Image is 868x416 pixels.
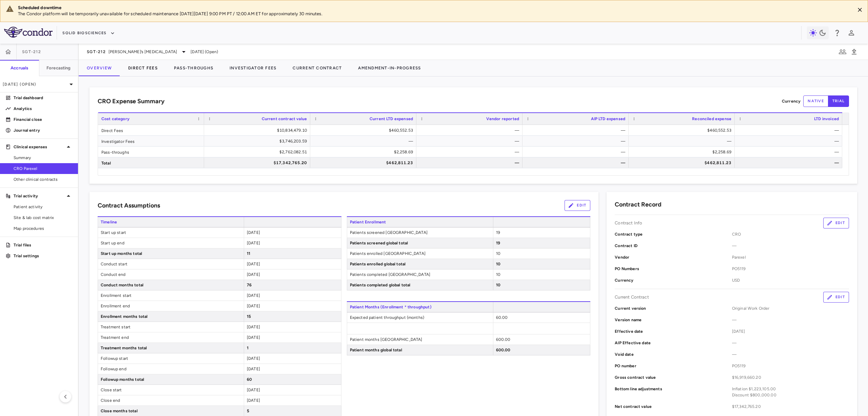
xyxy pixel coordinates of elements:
[247,335,260,340] span: [DATE]
[14,166,73,172] span: CRO Parexel
[108,49,177,55] span: [PERSON_NAME]’s [MEDICAL_DATA]
[591,116,625,121] span: AIP LTD expensed
[210,136,307,147] div: $3,746,203.59
[347,259,493,269] span: Patients enrolled global total
[262,116,307,121] span: Current contract value
[615,317,732,323] p: Version name
[14,193,64,199] p: Trial activity
[615,403,732,410] p: Net contract value
[496,348,511,352] span: 600.00
[823,218,849,228] button: Edit
[87,49,106,54] span: SGT-212
[98,406,244,416] span: Close months total
[347,227,493,238] span: Patients screened [GEOGRAPHIC_DATA]
[98,248,244,259] span: Start up months total
[347,345,493,355] span: Patient months global total
[496,262,500,266] span: 10
[247,314,251,319] span: 15
[14,155,73,161] span: Summary
[316,136,413,147] div: —
[732,340,849,346] span: —
[732,277,849,283] span: USD
[14,144,64,150] p: Clinical expenses
[732,305,849,311] span: Original Work Order
[316,147,413,157] div: $2,258.69
[422,147,519,157] div: —
[98,343,244,353] span: Treatment months total
[247,272,260,277] span: [DATE]
[732,254,849,260] span: Parexel
[221,60,284,76] button: Investigator Fees
[4,27,53,38] img: logo-full-SnFGN8VE.png
[635,136,731,147] div: —
[732,243,849,249] span: —
[14,215,73,221] span: Site & lab cost matrix
[615,231,732,237] p: Contract type
[732,374,849,380] span: $16,919,660.20
[347,312,493,323] span: Expected patient throughput (months)
[814,116,839,121] span: LTD invoiced
[284,60,350,76] button: Current Contract
[741,157,839,168] div: —
[635,125,731,136] div: $460,552.53
[732,317,849,323] span: —
[98,353,244,364] span: Followup start
[101,116,130,121] span: Cost category
[98,301,244,311] span: Enrollment end
[615,254,732,260] p: Vendor
[247,346,249,350] span: 1
[14,253,73,259] p: Trial settings
[98,125,204,135] div: Direct Fees
[529,136,625,147] div: —
[615,363,732,369] p: PO number
[46,65,71,71] h6: Forecasting
[486,116,519,121] span: Vendor reported
[247,367,260,371] span: [DATE]
[732,351,849,357] span: —
[98,374,244,385] span: Followup months total
[247,293,260,298] span: [DATE]
[98,332,244,343] span: Treatment end
[98,269,244,280] span: Conduct end
[496,283,500,287] span: 10
[98,311,244,322] span: Enrollment months total
[247,262,260,266] span: [DATE]
[98,147,204,157] div: Pass-throughs
[635,157,731,168] div: $462,811.23
[14,176,73,182] span: Other clinical contracts
[18,11,849,17] p: The Condor platform will be temporarily unavailable for scheduled maintenance [DATE][DATE] 9:00 P...
[347,334,493,345] span: Patient months [GEOGRAPHIC_DATA]
[615,277,732,283] p: Currency
[79,60,120,76] button: Overview
[22,49,41,54] span: SGT-212
[496,272,500,277] span: 10
[247,377,252,382] span: 60
[732,392,849,398] div: Discount $800,000.00
[741,125,839,136] div: —
[98,395,244,406] span: Close end
[529,147,625,157] div: —
[98,136,204,146] div: Investigator Fees
[316,157,413,168] div: $462,811.23
[422,125,519,136] div: —
[14,242,73,248] p: Trial files
[98,201,160,210] h6: Contract Assumptions
[210,147,307,157] div: $2,762,082.51
[615,386,732,398] p: Bottom line adjustments
[828,95,849,107] button: trial
[316,125,413,136] div: $460,552.53
[615,294,649,300] p: Current Contract
[3,81,67,87] p: [DATE] (Open)
[529,125,625,136] div: —
[732,328,849,334] span: [DATE]
[247,398,260,403] span: [DATE]
[496,315,508,320] span: 60.00
[62,28,115,39] button: Solid Biosciences
[732,231,849,237] span: CRO
[98,217,244,227] span: Timeline
[803,95,828,107] button: native
[247,388,260,392] span: [DATE]
[347,269,493,280] span: Patients completed [GEOGRAPHIC_DATA]
[496,337,511,342] span: 600.00
[823,292,849,303] button: Edit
